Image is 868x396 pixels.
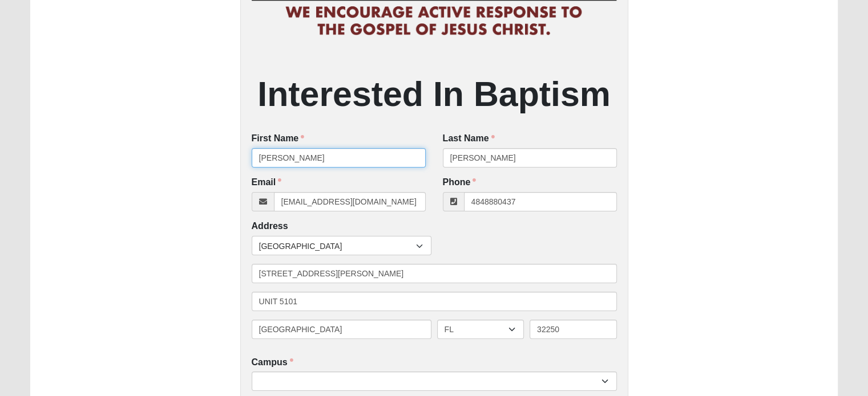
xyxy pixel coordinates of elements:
label: Phone [443,176,477,189]
input: Zip [530,320,617,339]
input: Address Line 2 [252,292,617,311]
label: Campus [252,356,293,369]
label: Last Name [443,132,495,145]
label: First Name [252,132,305,145]
input: City [252,320,431,339]
h2: Interested In Baptism [252,74,617,115]
input: Address Line 1 [252,264,617,283]
label: Email [252,176,282,189]
label: Address [252,220,288,233]
span: [GEOGRAPHIC_DATA] [259,236,416,256]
